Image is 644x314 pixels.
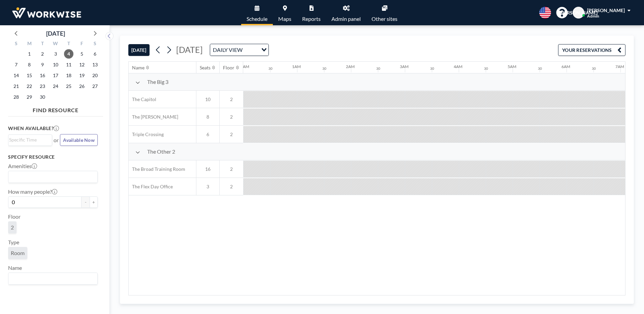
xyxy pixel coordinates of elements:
span: Monday, September 1, 2025 [25,49,34,59]
span: The Other 2 [147,148,175,155]
div: W [49,40,62,49]
div: Name [132,65,144,71]
span: Tuesday, September 30, 2025 [38,92,47,102]
span: 2 [220,96,243,102]
span: [PERSON_NAME] [587,7,625,13]
span: The Big 3 [147,78,168,85]
h4: FIND RESOURCE [8,104,103,114]
button: + [90,196,98,208]
div: Search for option [8,273,97,284]
div: 30 [268,66,272,71]
div: 6AM [561,64,570,69]
span: Sunday, September 28, 2025 [11,92,21,102]
span: Saturday, September 6, 2025 [90,49,100,59]
div: 2AM [346,64,355,69]
div: 12AM [238,64,249,69]
span: Tuesday, September 16, 2025 [38,71,47,80]
span: [PERSON_NAME] [560,10,598,16]
span: Available Now [63,137,95,143]
div: 30 [538,66,542,71]
span: Wednesday, September 3, 2025 [51,49,60,59]
div: Seats [200,65,211,71]
span: Friday, September 12, 2025 [77,60,87,69]
div: 30 [376,66,380,71]
div: T [36,40,49,49]
span: Thursday, September 11, 2025 [64,60,73,69]
button: [DATE] [128,44,150,56]
div: 30 [430,66,434,71]
span: Wednesday, September 24, 2025 [51,82,60,91]
span: Maps [278,16,291,22]
div: 3AM [400,64,409,69]
span: Thursday, September 4, 2025 [64,49,73,59]
span: 2 [220,166,243,172]
div: T [62,40,75,49]
span: 10 [196,96,219,102]
div: 4AM [454,64,462,69]
span: Friday, September 5, 2025 [77,49,87,59]
span: [DATE] [176,44,203,55]
label: Floor [8,213,21,220]
span: Room [11,250,25,256]
div: Search for option [210,44,268,56]
div: Floor [223,65,234,71]
span: Schedule [247,16,267,22]
input: Search for option [9,274,94,283]
img: organization-logo [11,6,83,20]
span: Sunday, September 14, 2025 [11,71,21,80]
div: 7AM [615,64,624,69]
span: 2 [220,131,243,137]
span: The Broad Training Room [129,166,185,172]
span: 2 [220,184,243,190]
span: Saturday, September 13, 2025 [90,60,100,69]
button: - [82,196,90,208]
label: How many people? [8,188,57,195]
div: 5AM [508,64,516,69]
h3: Specify resource [8,154,98,160]
span: Sunday, September 21, 2025 [11,82,21,91]
span: Admin [587,13,599,19]
span: Wednesday, September 10, 2025 [51,60,60,69]
span: Sunday, September 7, 2025 [11,60,21,69]
span: The Flex Day Office [129,184,173,190]
span: 8 [196,114,219,120]
input: Search for option [9,172,94,181]
span: 2 [220,114,243,120]
input: Search for option [245,45,257,54]
span: or [54,137,59,144]
span: Saturday, September 20, 2025 [90,71,100,80]
span: Wednesday, September 17, 2025 [51,71,60,80]
span: 6 [196,131,219,137]
div: Search for option [8,171,97,183]
div: F [75,40,88,49]
label: Amenities [8,163,37,169]
span: Admin panel [331,16,361,22]
input: Search for option [9,136,48,144]
span: Tuesday, September 23, 2025 [38,82,47,91]
span: Other sites [372,16,397,22]
button: YOUR RESERVATIONS [558,44,625,56]
div: M [23,40,36,49]
div: 30 [322,66,326,71]
div: Search for option [8,135,52,145]
span: Friday, September 19, 2025 [77,71,87,80]
span: Thursday, September 25, 2025 [64,82,73,91]
span: Reports [302,16,321,22]
span: Tuesday, September 9, 2025 [38,60,47,69]
span: Monday, September 29, 2025 [25,92,34,102]
span: 2 [11,224,14,231]
span: Monday, September 8, 2025 [25,60,34,69]
div: S [10,40,23,49]
span: 3 [196,184,219,190]
div: 1AM [292,64,301,69]
span: The [PERSON_NAME] [129,114,178,120]
span: DAILY VIEW [212,45,244,54]
label: Name [8,264,22,271]
label: Type [8,239,19,246]
span: Triple Crossing [129,131,164,137]
button: Available Now [60,134,98,146]
span: Saturday, September 27, 2025 [90,82,100,91]
span: Thursday, September 18, 2025 [64,71,73,80]
span: Monday, September 22, 2025 [25,82,34,91]
span: The Capitol [129,96,156,102]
